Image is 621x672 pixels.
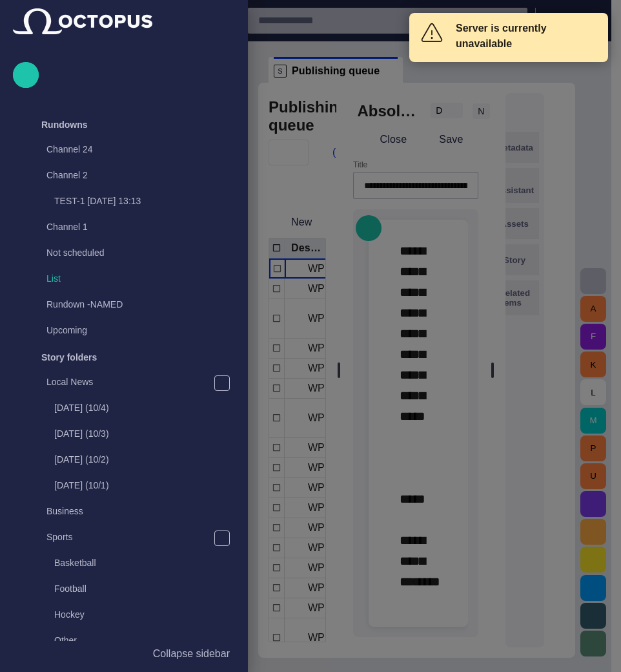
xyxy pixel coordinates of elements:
img: Octopus News Room [13,8,152,34]
p: Story folders [41,351,97,364]
p: [DATE] (10/4) [54,401,235,414]
div: Football [28,577,235,603]
p: Other [54,634,235,647]
p: Not scheduled [46,246,209,259]
div: List [21,267,235,293]
p: Sports [46,530,214,543]
p: Football [54,582,235,595]
div: [DATE] (10/3) [28,422,235,448]
p: Business [46,505,235,518]
p: [DATE] (10/1) [54,479,235,492]
div: [DATE] (10/2) [28,448,235,474]
p: Rundowns [41,118,88,131]
p: Channel 24 [46,143,209,156]
div: TEST-1 [DATE] 13:13 [28,189,235,215]
p: Hockey [54,608,235,621]
div: [DATE] (10/4) [28,396,235,422]
p: [DATE] (10/3) [54,427,235,440]
p: Channel 1 [46,220,209,233]
div: [DATE] (10/1) [28,474,235,499]
p: Upcoming [46,324,209,337]
div: Hockey [28,603,235,629]
p: Channel 2 [46,169,209,182]
div: Business [21,499,235,525]
p: Basketball [54,556,235,569]
ul: main menu [13,112,235,641]
p: List [46,272,235,285]
p: Collapse sidebar [153,646,230,662]
div: Other [28,629,235,655]
p: Server is currently unavailable [456,21,598,52]
button: Collapse sidebar [13,641,235,667]
div: Local News[DATE] (10/4)[DATE] (10/3)[DATE] (10/2)[DATE] (10/1) [21,370,235,499]
p: TEST-1 [DATE] 13:13 [54,194,235,207]
p: [DATE] (10/2) [54,453,235,466]
p: Local News [46,375,214,388]
div: Basketball [28,551,235,577]
p: Rundown -NAMED [46,298,123,311]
